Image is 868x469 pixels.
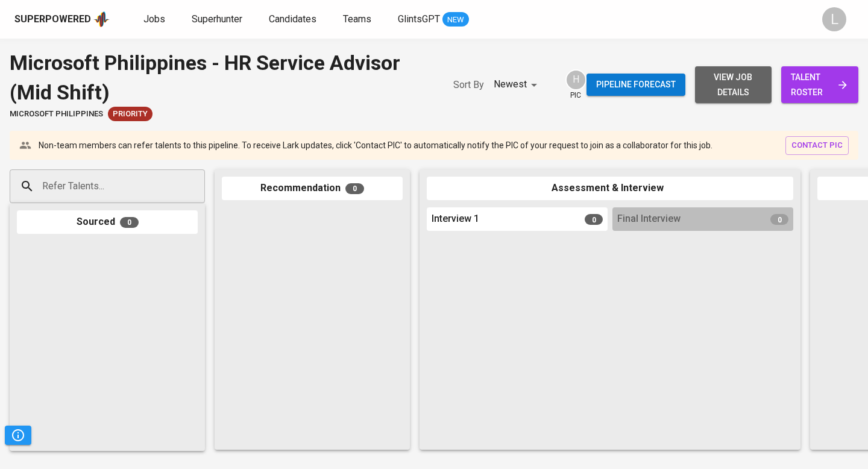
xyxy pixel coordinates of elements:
[442,14,469,26] span: NEW
[791,139,843,153] span: contact pic
[269,12,319,27] a: Candidates
[192,12,245,27] a: Superhunter
[343,13,371,25] span: Teams
[143,13,165,25] span: Jobs
[398,12,469,27] a: GlintsGPT NEW
[269,13,316,25] span: Candidates
[192,13,242,25] span: Superhunter
[93,10,110,28] img: app logo
[494,74,541,96] div: Newest
[17,210,198,234] div: Sourced
[565,69,587,101] div: pic
[565,69,587,90] div: H
[781,66,858,103] a: talent roster
[345,183,364,194] span: 0
[398,13,440,25] span: GlintsGPT
[39,139,712,151] p: Non-team members can refer talents to this pipeline. To receive Lark updates, click 'Contact PIC'...
[587,74,685,96] button: Pipeline forecast
[695,66,772,103] button: view job details
[343,12,374,27] a: Teams
[705,70,763,99] span: view job details
[143,12,168,27] a: Jobs
[585,214,603,225] span: 0
[770,214,788,225] span: 0
[120,217,139,228] span: 0
[10,48,429,107] div: Microsoft Philippines - HR Service Advisor (Mid Shift)
[432,212,479,226] span: Interview 1
[14,13,91,27] div: Superpowered
[822,7,846,31] div: L
[596,77,676,92] span: Pipeline forecast
[198,185,201,187] button: Open
[785,136,849,155] button: contact pic
[427,177,793,200] div: Assessment & Interview
[791,70,849,99] span: talent roster
[108,107,153,121] div: New Job received from Demand Team
[10,109,103,120] span: Microsoft Philippines
[5,426,31,445] button: Pipeline Triggers
[222,177,403,200] div: Recommendation
[453,78,484,92] p: Sort By
[108,109,153,120] span: Priority
[494,77,527,92] p: Newest
[617,212,681,226] span: Final Interview
[14,10,110,28] a: Superpoweredapp logo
